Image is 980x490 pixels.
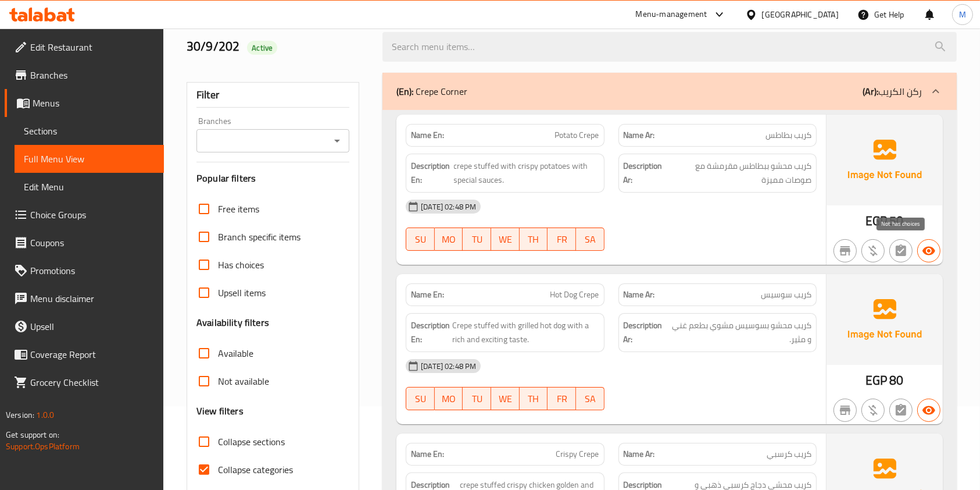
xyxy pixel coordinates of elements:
[520,387,548,410] button: TH
[576,228,605,251] button: SA
[467,390,487,407] span: TU
[24,152,155,166] span: Full Menu View
[36,407,54,422] span: 1.0.0
[624,289,655,301] strong: Name Ar:
[834,399,857,422] button: Not branch specific item
[496,231,515,248] span: WE
[624,159,666,187] strong: Description Ar:
[196,404,244,418] h3: View filters
[581,390,600,407] span: SA
[247,41,277,55] div: Active
[187,38,369,55] h2: 30/9/202
[827,274,943,365] img: Ae5nvW7+0k+MAAAAAElFTkSuQmCC
[454,159,599,187] span: crepe stuffed with crispy potatoes with special sauces.
[24,180,155,194] span: Edit Menu
[30,319,155,333] span: Upsell
[196,316,269,329] h3: Availability filters
[668,159,811,187] span: كريب محشو ببطاطس مقرمشة مع صوصات مميزة
[581,231,600,248] span: SA
[863,84,922,98] p: ركن الكريب
[861,399,885,422] button: Purchased item
[218,346,253,360] span: Available
[24,124,155,138] span: Sections
[30,347,155,361] span: Coverage Report
[467,231,487,248] span: TU
[917,239,940,262] button: Available
[435,228,463,251] button: MO
[834,239,857,262] button: Not branch specific item
[865,369,887,392] span: EGP
[762,8,839,21] div: [GEOGRAPHIC_DATA]
[5,257,164,285] a: Promotions
[890,369,904,392] span: 80
[766,129,811,141] span: كريب بطاطس
[416,361,481,372] span: [DATE] 02:48 PM
[555,129,599,141] span: Potato Crepe
[556,448,599,460] span: Crispy Crepe
[6,427,59,442] span: Get support on:
[576,387,605,410] button: SA
[827,115,943,205] img: Ae5nvW7+0k+MAAAAAElFTkSuQmCC
[669,318,811,347] span: كريب محشو بسوسيس مشوي بطعم غني و مثير.
[550,289,599,301] span: Hot Dog Crepe
[890,210,904,232] span: 50
[6,407,34,422] span: Version:
[218,258,264,272] span: Has choices
[30,236,155,250] span: Coupons
[5,33,164,61] a: Edit Restaurant
[520,228,548,251] button: TH
[416,201,481,212] span: [DATE] 02:48 PM
[548,387,576,410] button: FR
[218,463,293,477] span: Collapse categories
[15,173,164,201] a: Edit Menu
[524,231,543,248] span: TH
[439,390,459,407] span: MO
[396,84,467,98] p: Crepe Corner
[636,8,707,22] div: Menu-management
[5,285,164,313] a: Menu disclaimer
[889,399,913,422] button: Not has choices
[491,228,520,251] button: WE
[411,318,450,347] strong: Description En:
[396,83,413,100] b: (En):
[406,387,435,410] button: SU
[30,68,155,82] span: Branches
[411,231,430,248] span: SU
[5,89,164,117] a: Menus
[624,318,667,347] strong: Description Ar:
[218,435,285,449] span: Collapse sections
[218,286,266,300] span: Upsell items
[411,159,451,187] strong: Description En:
[15,117,164,145] a: Sections
[218,230,301,244] span: Branch specific items
[552,231,571,248] span: FR
[435,387,463,410] button: MO
[5,61,164,89] a: Branches
[30,292,155,306] span: Menu disclaimer
[548,228,576,251] button: FR
[452,318,599,347] span: Crepe stuffed with grilled hot dog with a rich and exciting taste.
[463,387,491,410] button: TU
[5,201,164,229] a: Choice Groups
[30,375,155,389] span: Grocery Checklist
[767,448,811,460] span: كريب كرسبي
[382,32,957,62] input: search
[865,210,887,232] span: EGP
[5,229,164,257] a: Coupons
[491,387,520,410] button: WE
[552,390,571,407] span: FR
[247,42,277,54] span: Active
[863,83,878,100] b: (Ar):
[218,202,259,216] span: Free items
[624,448,655,460] strong: Name Ar:
[6,439,80,454] a: Support.OpsPlatform
[30,40,155,54] span: Edit Restaurant
[5,340,164,368] a: Coverage Report
[411,390,430,407] span: SU
[917,399,940,422] button: Available
[382,73,957,110] div: (En): Crepe Corner(Ar):ركن الكريب
[761,289,811,301] span: كريب سوسيس
[524,390,543,407] span: TH
[5,368,164,396] a: Grocery Checklist
[30,208,155,222] span: Choice Groups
